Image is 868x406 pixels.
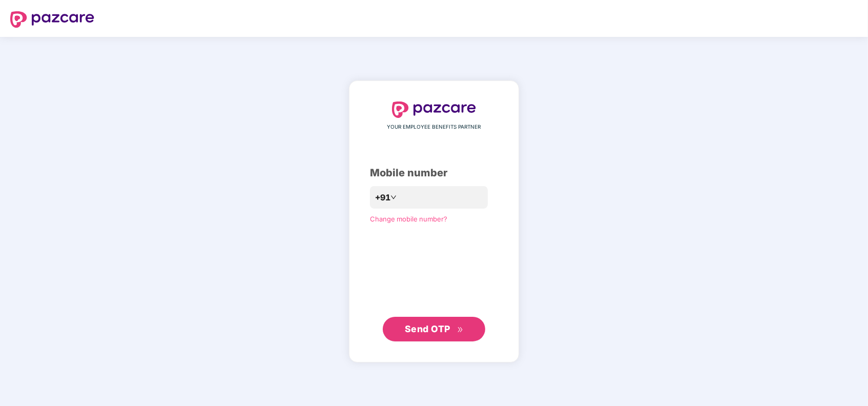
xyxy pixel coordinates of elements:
span: Send OTP [405,323,450,334]
span: YOUR EMPLOYEE BENEFITS PARTNER [387,123,481,131]
img: logo [10,11,94,28]
img: logo [392,101,476,118]
span: +91 [375,191,390,204]
button: Send OTPdouble-right [383,317,485,341]
span: down [390,194,397,200]
div: Mobile number [370,165,498,181]
a: Change mobile number? [370,215,447,223]
span: double-right [457,327,464,333]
